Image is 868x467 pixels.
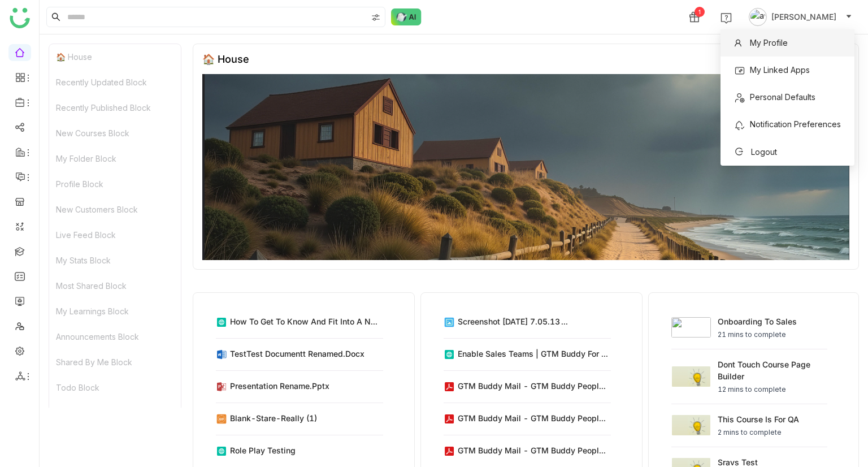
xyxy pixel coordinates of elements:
div: New Customers Block [49,197,181,222]
div: role play testing [230,444,296,456]
div: Most Shared Block [49,273,181,299]
div: 21 mins to complete [718,330,797,340]
div: Presentation rename.pptx [230,380,329,392]
div: GTM Buddy Mail - GTM Buddy Peopl... [458,412,606,424]
div: Shared By Me Block [49,349,181,375]
div: New Courses Block [49,120,181,146]
img: personal_defaults.svg [734,92,745,103]
button: [PERSON_NAME] [747,8,854,26]
div: Enable Sales Teams | GTM Buddy for ... [458,348,608,360]
div: Todo Block [49,375,181,400]
div: Recently Updated Block [49,70,181,95]
div: Rich Text Block [49,400,181,426]
div: My Folder Block [49,146,181,171]
span: My Linked Apps [750,65,810,75]
div: blank-stare-really (1) [230,412,317,424]
div: My Learnings Block [49,299,181,324]
div: Screenshot [DATE] 7.05.13 ... [458,315,568,327]
span: [PERSON_NAME] [771,11,836,23]
div: Dont touch course page builder [718,358,827,382]
div: 12 mins to complete [718,384,827,395]
div: Profile Block [49,171,181,197]
div: This course is for QA [718,413,799,425]
div: 🏠 House [49,44,181,70]
img: my_linked_apps.svg [734,65,745,76]
div: GTM Buddy Mail - GTM Buddy Peopl... [458,380,606,392]
span: Notification Preferences [750,119,841,129]
img: notification_preferences.svg [734,120,745,131]
img: search-type.svg [371,13,380,22]
img: avatar [749,8,767,26]
span: Logout [751,147,777,157]
img: ask-buddy-normal.svg [391,8,422,25]
div: Onboarding to Sales [718,315,797,327]
div: Announcements Block [49,324,181,349]
div: 🏠 House [202,53,249,65]
div: 1 [695,7,705,17]
div: TestTest Documentt renamed.docx [230,348,364,360]
div: My Stats Block [49,248,181,273]
img: logo [10,8,30,28]
div: GTM Buddy Mail - GTM Buddy Peopl... [458,444,606,456]
div: How to Get to Know and Fit Into a N... [230,315,377,327]
div: 2 mins to complete [718,427,799,438]
span: My Profile [750,38,788,47]
img: 68553b2292361c547d91f02a [202,74,849,260]
div: Live Feed Block [49,222,181,248]
img: help.svg [721,12,732,24]
span: Personal Defaults [750,92,815,102]
div: Recently Published Block [49,95,181,120]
